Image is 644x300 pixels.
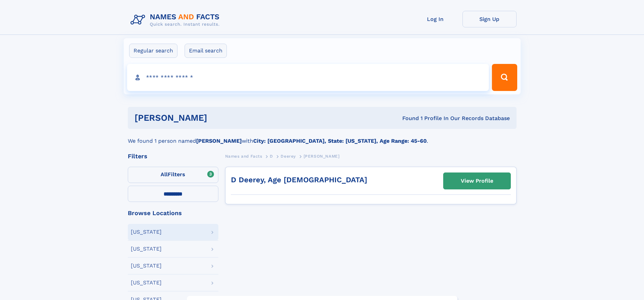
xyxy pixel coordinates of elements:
a: Log In [408,11,462,27]
div: Filters [128,153,218,159]
div: [US_STATE] [131,280,162,285]
a: Deerey [281,152,296,160]
a: Sign Up [462,11,517,27]
div: Browse Locations [128,210,218,216]
span: Deerey [281,154,296,159]
a: D Deerey, Age [DEMOGRAPHIC_DATA] [231,176,367,184]
a: Names and Facts [225,152,262,160]
div: [US_STATE] [131,229,162,235]
label: Email search [185,44,227,58]
a: View Profile [444,173,510,189]
span: All [161,171,168,178]
h1: [PERSON_NAME] [135,114,305,122]
b: City: [GEOGRAPHIC_DATA], State: [US_STATE], Age Range: 45-60 [253,138,427,144]
img: Logo Names and Facts [128,11,225,29]
b: [PERSON_NAME] [196,138,242,144]
span: [PERSON_NAME] [304,154,340,159]
div: View Profile [461,173,493,189]
button: Search Button [492,64,517,91]
div: [US_STATE] [131,246,162,252]
div: We found 1 person named with . [128,129,517,145]
label: Filters [128,167,218,183]
a: D [270,152,273,160]
input: search input [127,64,489,91]
div: Found 1 Profile In Our Records Database [305,115,510,122]
label: Regular search [129,44,177,58]
div: [US_STATE] [131,263,162,269]
span: D [270,154,273,159]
